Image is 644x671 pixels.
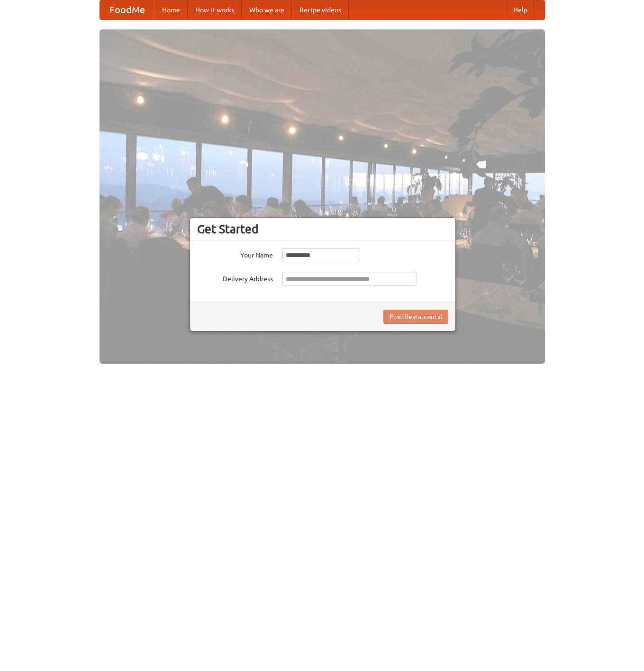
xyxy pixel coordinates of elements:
[197,222,448,236] h3: Get Started
[292,0,349,19] a: Recipe videos
[188,0,242,19] a: How it works
[100,0,154,19] a: FoodMe
[197,272,273,284] label: Delivery Address
[383,310,448,324] button: Find Restaurants!
[197,248,273,260] label: Your Name
[154,0,188,19] a: Home
[242,0,292,19] a: Who we are
[506,0,535,19] a: Help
